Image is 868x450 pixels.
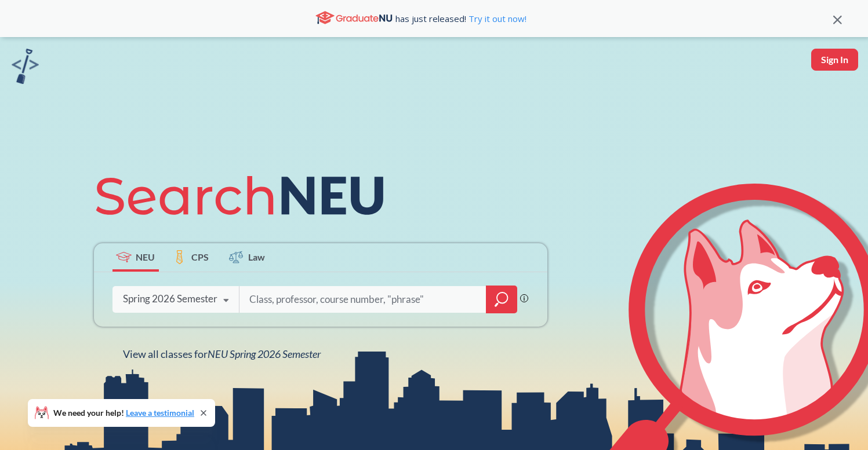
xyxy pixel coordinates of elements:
[136,250,155,264] span: NEU
[248,287,478,312] input: Class, professor, course number, "phrase"
[248,250,265,264] span: Law
[123,347,321,360] span: View all classes for
[486,286,517,313] div: magnifying glass
[126,408,194,418] a: Leave a testimonial
[12,49,39,87] a: sandbox logo
[395,12,526,25] span: has just released!
[123,292,217,305] div: Spring 2026 Semester
[208,347,321,360] span: NEU Spring 2026 Semester
[12,49,39,84] img: sandbox logo
[495,291,509,308] svg: magnifying glass
[191,250,209,264] span: CPS
[811,49,858,71] button: Sign In
[466,13,526,24] a: Try it out now!
[53,409,194,417] span: We need your help!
